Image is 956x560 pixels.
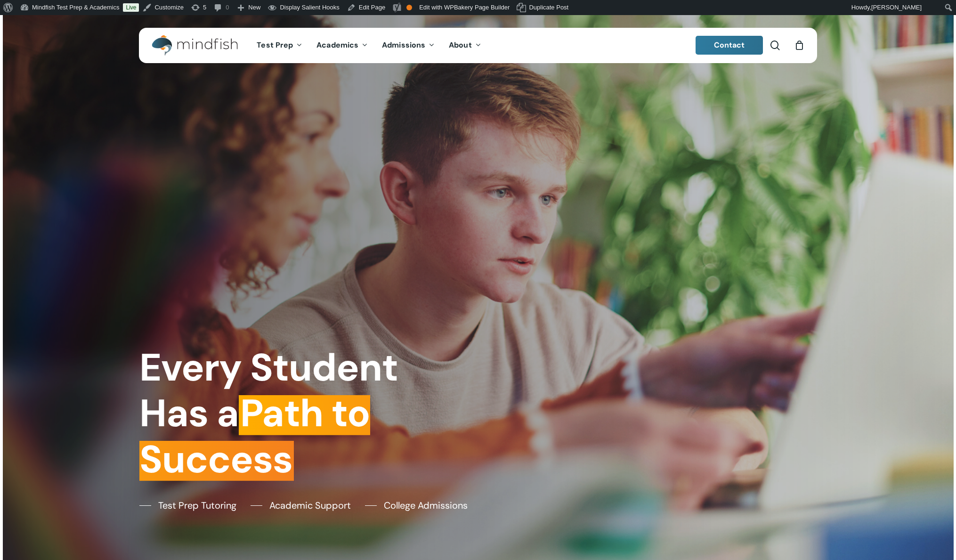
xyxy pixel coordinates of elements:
[384,498,468,512] span: College Admissions
[139,345,471,482] h1: Every Student Has a
[375,41,442,49] a: Admissions
[251,498,351,512] a: Academic Support
[714,40,745,50] span: Contact
[309,41,375,49] a: Academics
[442,41,488,49] a: About
[316,40,358,50] span: Academics
[794,40,804,50] a: Cart
[365,498,468,512] a: College Admissions
[269,498,351,512] span: Academic Support
[406,5,412,10] div: OK
[139,388,370,484] em: Path to Success
[257,40,293,50] span: Test Prep
[382,40,425,50] span: Admissions
[449,40,472,50] span: About
[139,498,236,512] a: Test Prep Tutoring
[158,498,236,512] span: Test Prep Tutoring
[696,36,763,55] a: Contact
[871,4,922,11] span: [PERSON_NAME]
[123,3,139,12] a: Live
[250,41,309,49] a: Test Prep
[139,28,817,63] header: Main Menu
[250,28,488,63] nav: Main Menu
